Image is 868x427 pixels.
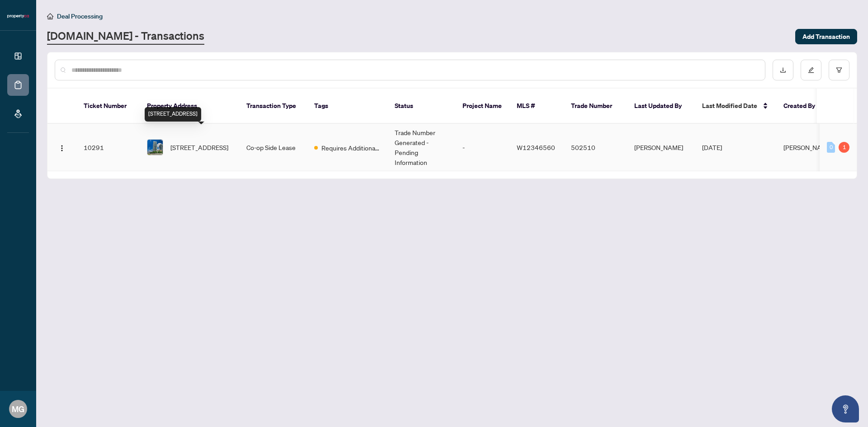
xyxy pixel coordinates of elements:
td: Co-op Side Lease [239,124,307,171]
td: Trade Number Generated - Pending Information [387,124,455,171]
th: Last Modified Date [695,89,776,124]
th: Ticket Number [76,89,140,124]
td: 10291 [76,124,140,171]
a: [DOMAIN_NAME] - Transactions [47,28,204,45]
div: [STREET_ADDRESS] [145,107,201,122]
span: MG [12,403,24,415]
th: Last Updated By [627,89,695,124]
th: Trade Number [564,89,627,124]
span: edit [808,67,814,73]
th: Property Address [140,89,239,124]
button: edit [801,60,821,80]
button: Logo [55,140,69,155]
span: filter [836,67,842,73]
span: home [47,13,53,19]
span: Requires Additional Docs [321,143,380,153]
th: Status [387,89,455,124]
span: Add Transaction [802,29,850,44]
div: 0 [827,142,835,153]
img: thumbnail-img [147,140,163,155]
span: Deal Processing [57,12,103,20]
span: W12346560 [517,143,555,151]
span: [STREET_ADDRESS] [170,142,228,152]
td: [PERSON_NAME] [627,124,695,171]
span: [PERSON_NAME] [783,143,832,151]
th: Tags [307,89,387,124]
td: 502510 [564,124,627,171]
button: download [773,60,793,80]
span: Last Modified Date [702,101,757,111]
th: MLS # [509,89,564,124]
img: Logo [58,145,66,152]
th: Transaction Type [239,89,307,124]
button: Open asap [832,395,859,422]
div: 1 [839,142,849,153]
span: download [780,67,786,73]
td: - [455,124,509,171]
th: Created By [776,89,830,124]
button: filter [829,60,849,80]
th: Project Name [455,89,509,124]
img: logo [7,14,29,19]
button: Add Transaction [795,29,857,44]
span: [DATE] [702,143,722,151]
